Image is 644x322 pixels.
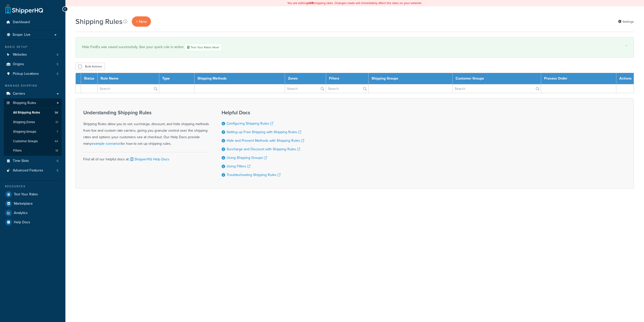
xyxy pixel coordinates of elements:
[13,33,30,37] span: Scope: Live
[13,101,36,105] span: Shipping Rules
[55,139,58,144] span: 44
[13,72,39,76] span: Pickup Locations
[82,44,627,51] div: Hide FedEx was saved successfully. See your quick rule in action
[4,156,62,166] a: Time Slots 0
[4,146,62,155] a: Filters 18
[4,127,62,136] li: Shipping Groups
[13,20,30,24] span: Dashboard
[136,19,147,24] span: + New
[4,69,62,79] a: Pickup Locations 3
[453,84,541,93] input: Search
[57,72,58,76] span: 3
[326,73,368,84] th: Filters
[227,172,280,177] a: Troubleshooting Shipping Rules
[625,44,627,48] a: ×
[57,159,58,163] span: 0
[55,120,58,124] span: 21
[541,73,616,84] th: Process Order
[13,149,22,153] span: Filters
[4,50,62,59] a: Websites 4
[4,98,62,156] li: Shipping Rules
[4,108,62,117] li: All Shipping Rules
[453,73,541,84] th: Customer Groups
[285,84,326,93] input: Search
[75,63,105,70] button: Bulk Actions
[13,62,24,66] span: Origins
[4,137,62,146] li: Customer Groups
[4,190,62,199] a: Test Your Rates
[55,111,58,115] span: 36
[92,141,121,146] a: example scenarios
[227,164,250,169] a: Using Filters
[308,1,314,5] b: LIVE
[132,16,151,27] a: + New
[4,98,62,108] a: Shipping Rules
[285,73,326,84] th: Zones
[5,4,43,14] a: ShipperHQ Home
[4,137,62,146] a: Customer Groups 44
[13,92,25,96] span: Carriers
[13,168,43,173] span: Advanced Features
[13,53,27,57] span: Websites
[368,73,452,84] th: Shipping Groups
[4,18,62,27] a: Dashboard
[4,84,62,88] div: Manage Shipping
[83,152,209,163] div: Find all of our helpful docs at:
[4,60,62,69] a: Origins 3
[4,50,62,59] li: Websites
[4,156,62,166] li: Time Slots
[13,111,40,115] span: All Shipping Rules
[83,110,209,115] h3: Understanding Shipping Rules
[57,130,58,134] span: 7
[57,168,58,173] span: 5
[14,202,33,206] span: Marketplace
[13,130,36,134] span: Shipping Groups
[4,199,62,208] a: Marketplace
[4,45,62,49] div: Basic Setup
[14,211,28,215] span: Analytics
[227,155,267,160] a: Using Shipping Groups
[4,60,62,69] li: Origins
[227,121,273,126] a: Configuring Shipping Rules
[13,139,38,144] span: Customer Groups
[4,127,62,136] a: Shipping Groups 7
[55,149,58,153] span: 18
[159,73,194,84] th: Type
[194,73,285,84] th: Shipping Methods
[4,218,62,227] a: Help Docs
[81,73,98,84] th: Status
[75,17,123,26] h1: Shipping Rules
[98,84,159,93] input: Search
[98,73,159,84] th: Rule Name
[14,220,30,225] span: Help Docs
[4,166,62,175] a: Advanced Features 5
[13,159,29,163] span: Time Slots
[4,146,62,155] li: Filters
[184,44,222,51] a: Test Your Rates Now!
[222,110,304,115] h3: Helpful Docs
[13,120,35,124] span: Shipping Zones
[227,129,301,135] a: Setting up Free Shipping with Shipping Rules
[618,18,634,25] a: Settings
[227,147,300,152] a: Surcharge and Discount with Shipping Rules
[83,110,209,147] div: Shipping Rules allow you to set, surcharge, discount, and hide shipping methods from live and cus...
[14,192,38,197] span: Test Your Rates
[129,157,169,162] a: ShipperHQ Help Docs
[616,73,634,84] th: Actions
[4,208,62,218] a: Analytics
[326,84,368,93] input: Search
[4,89,62,98] a: Carriers
[4,184,62,189] div: Resources
[57,53,58,57] span: 4
[4,118,62,127] a: Shipping Zones 21
[4,108,62,117] a: All Shipping Rules 36
[57,62,58,66] span: 3
[4,166,62,175] li: Advanced Features
[4,69,62,79] li: Pickup Locations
